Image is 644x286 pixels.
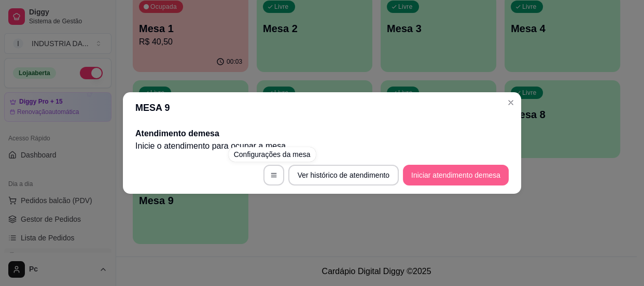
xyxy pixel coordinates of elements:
[135,127,509,140] h2: Atendimento de mesa
[135,140,509,152] p: Inicie o atendimento para ocupar a mesa .
[229,147,316,162] div: Configurações da mesa
[502,94,519,111] button: Close
[403,165,509,185] button: Iniciar atendimento demesa
[123,92,521,123] header: MESA 9
[288,165,399,185] button: Ver histórico de atendimento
